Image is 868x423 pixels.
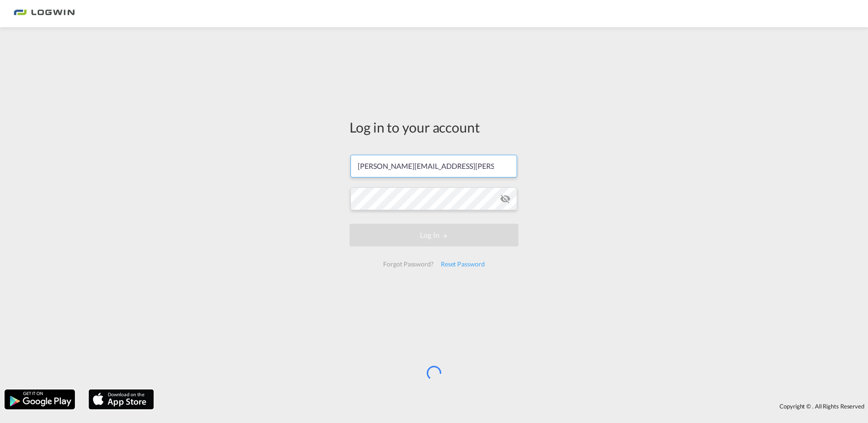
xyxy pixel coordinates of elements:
[350,224,518,246] button: LOGIN
[350,118,518,137] div: Log in to your account
[14,4,75,24] img: bc73a0e0d8c111efacd525e4c8ad7d32.png
[500,193,511,204] md-icon: icon-eye-off
[4,389,76,410] img: google.png
[88,389,155,410] img: apple.png
[380,256,437,272] div: Forgot Password?
[158,398,868,414] div: Copyright © . All Rights Reserved
[350,155,517,177] input: Enter email/phone number
[437,256,488,272] div: Reset Password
